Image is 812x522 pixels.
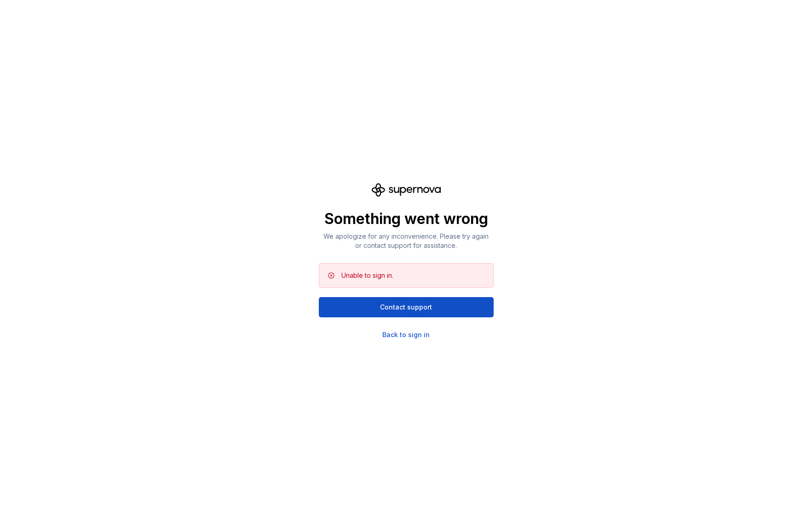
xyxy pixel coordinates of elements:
[341,271,393,280] div: Unable to sign in.
[382,330,430,339] a: Back to sign in
[380,303,432,312] span: Contact support
[319,232,494,250] p: We apologize for any inconvenience. Please try again or contact support for assistance.
[319,210,494,228] p: Something went wrong
[319,297,494,317] button: Contact support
